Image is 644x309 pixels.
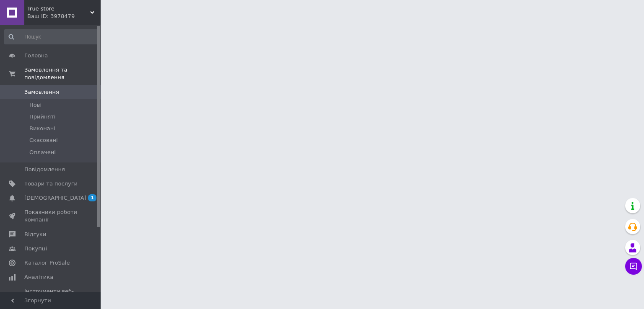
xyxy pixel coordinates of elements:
span: Аналітика [24,273,53,281]
span: Каталог ProSale [24,259,70,267]
span: Повідомлення [24,166,65,173]
span: Виконані [29,125,55,132]
span: Покупці [24,245,47,252]
input: Пошук [4,29,99,44]
span: Нові [29,101,42,109]
div: Ваш ID: 3978479 [27,13,101,20]
span: Прийняті [29,113,55,121]
button: Чат з покупцем [625,258,642,275]
span: Товари та послуги [24,180,78,188]
span: True store [27,5,90,13]
span: Відгуки [24,231,46,238]
span: Головна [24,52,48,59]
span: 1 [88,194,96,201]
span: Показники роботи компанії [24,209,78,224]
span: Скасовані [29,136,58,144]
span: Інструменти веб-майстра та SEO [24,288,78,303]
span: Замовлення [24,88,59,96]
span: Замовлення та повідомлення [24,66,101,81]
span: Оплачені [29,149,56,156]
span: [DEMOGRAPHIC_DATA] [24,194,86,202]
